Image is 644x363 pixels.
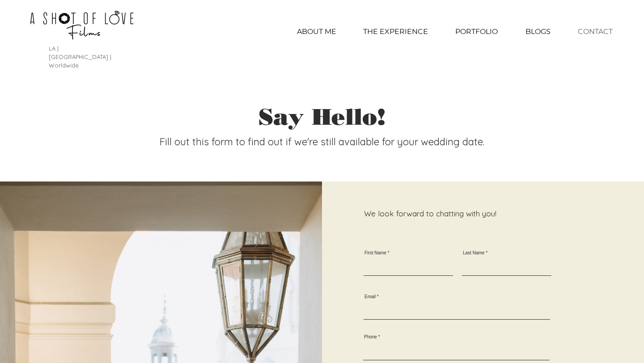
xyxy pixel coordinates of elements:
[521,21,555,43] p: BLOGS
[364,251,453,255] label: First Name
[292,21,341,43] p: ABOUT ME
[364,209,496,218] span: We look forward to chatting with you!
[573,21,617,43] p: CONTACT
[160,135,484,148] span: Fill out this form to find out if we're still available for your wedding date.
[364,295,550,299] label: Email
[49,45,111,69] span: LA | [GEOGRAPHIC_DATA] | Worldwide
[283,21,626,43] nav: Site
[441,21,512,43] div: PORTFOLIO
[283,21,350,43] a: ABOUT ME
[451,21,502,43] p: PORTFOLIO
[512,21,564,43] a: BLOGS
[462,251,551,255] label: Last Name
[359,21,432,43] p: THE EXPERIENCE
[350,21,441,43] a: THE EXPERIENCE
[258,103,386,131] span: Say Hello!
[363,335,550,339] label: Phone
[564,21,626,43] a: CONTACT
